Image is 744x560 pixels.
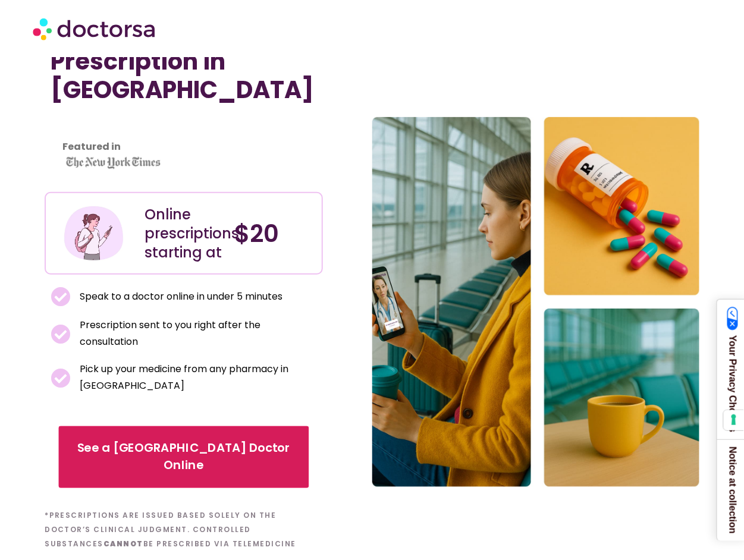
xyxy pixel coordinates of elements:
b: cannot [103,539,143,549]
a: See a [GEOGRAPHIC_DATA] Doctor Online [58,426,309,488]
button: Your consent preferences for tracking technologies [724,410,744,430]
iframe: Customer reviews powered by Trustpilot [51,116,229,130]
strong: Featured in [62,140,121,153]
div: Online prescriptions starting at [145,205,222,262]
h1: Online Doctor Prescription in [GEOGRAPHIC_DATA] [51,18,317,104]
iframe: Customer reviews powered by Trustpilot [51,130,317,144]
span: Prescription sent to you right after the consultation [77,317,317,350]
img: Illustration depicting a young woman in a casual outfit, engaged with her smartphone. She has a p... [62,202,125,265]
span: Speak to a doctor online in under 5 minutes [77,288,282,305]
span: See a [GEOGRAPHIC_DATA] Doctor Online [75,440,292,474]
span: Pick up your medicine from any pharmacy in [GEOGRAPHIC_DATA] [77,361,317,394]
img: Online Doctor in Puerto Vallarta [372,117,699,487]
h4: $20 [235,219,313,248]
h6: *Prescriptions are issued based solely on the doctor’s clinical judgment. Controlled substances b... [45,508,323,551]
